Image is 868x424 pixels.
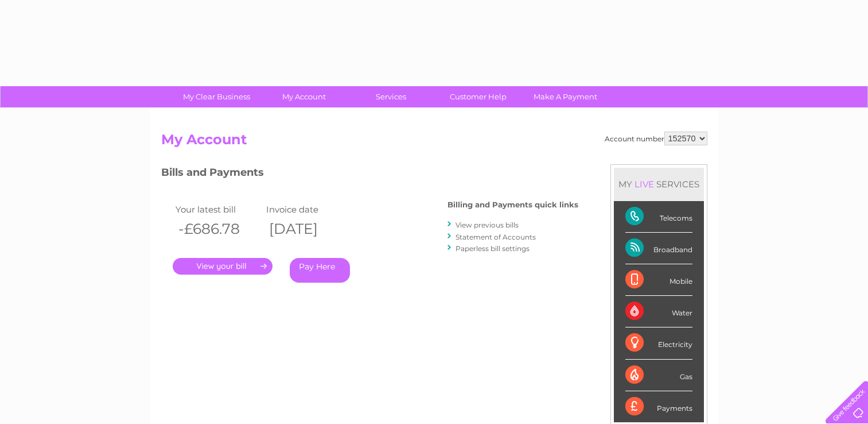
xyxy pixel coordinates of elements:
[625,233,692,264] div: Broadband
[161,164,578,184] h3: Bills and Payments
[456,233,536,241] a: Statement of Accounts
[518,86,613,107] a: Make A Payment
[625,391,692,422] div: Payments
[632,179,656,190] div: LIVE
[256,86,351,107] a: My Account
[290,258,350,283] a: Pay Here
[625,201,692,233] div: Telecoms
[625,296,692,327] div: Water
[173,258,273,275] a: .
[625,327,692,359] div: Electricity
[263,217,355,241] th: [DATE]
[169,86,264,107] a: My Clear Business
[447,201,578,209] h4: Billing and Payments quick links
[614,168,704,201] div: MY SERVICES
[161,132,707,153] h2: My Account
[344,86,438,107] a: Services
[456,221,519,229] a: View previous bills
[456,244,530,253] a: Paperless bill settings
[625,360,692,391] div: Gas
[173,202,264,217] td: Your latest bill
[605,132,707,145] div: Account number
[263,202,355,217] td: Invoice date
[431,86,526,107] a: Customer Help
[173,217,264,241] th: -£686.78
[625,264,692,296] div: Mobile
